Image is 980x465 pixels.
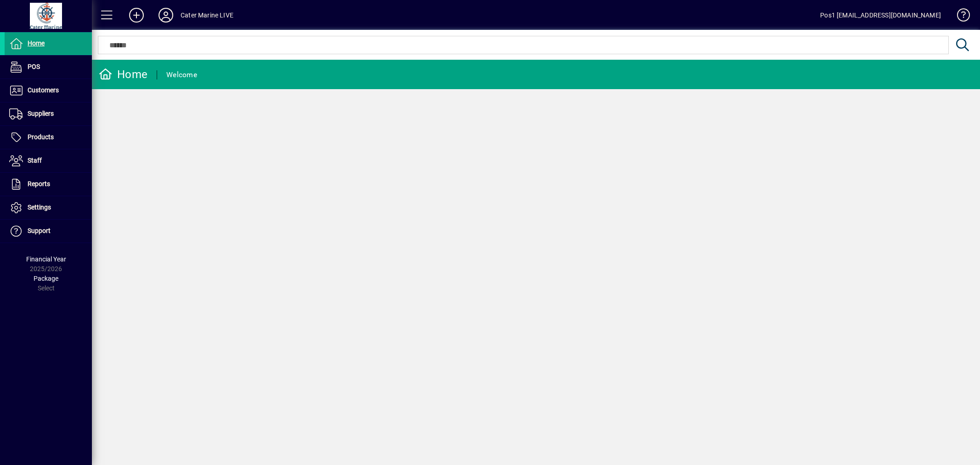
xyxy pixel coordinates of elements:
[28,63,40,70] span: POS
[5,126,92,149] a: Products
[181,8,233,23] div: Cater Marine LIVE
[26,255,66,263] span: Financial Year
[5,79,92,102] a: Customers
[5,173,92,196] a: Reports
[5,56,92,79] a: POS
[5,220,92,243] a: Support
[820,8,941,23] div: Pos1 [EMAIL_ADDRESS][DOMAIN_NAME]
[28,133,54,141] span: Products
[151,7,181,23] button: Profile
[28,86,59,94] span: Customers
[122,7,151,23] button: Add
[34,275,58,282] span: Package
[28,227,51,234] span: Support
[28,110,54,117] span: Suppliers
[28,157,42,164] span: Staff
[950,2,969,32] a: Knowledge Base
[99,67,147,82] div: Home
[5,102,92,125] a: Suppliers
[28,180,50,187] span: Reports
[28,204,51,211] span: Settings
[28,40,45,47] span: Home
[5,196,92,219] a: Settings
[166,68,197,82] div: Welcome
[5,149,92,172] a: Staff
